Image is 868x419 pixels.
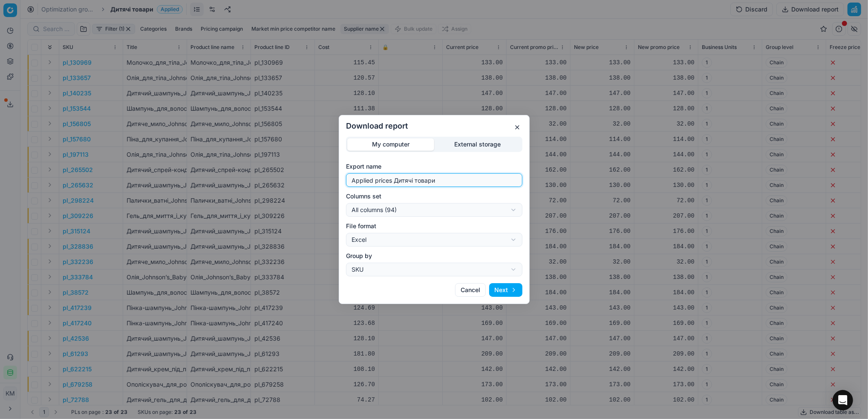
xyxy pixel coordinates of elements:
label: Columns set [346,192,522,201]
button: Next [489,283,522,297]
label: Group by [346,252,522,260]
button: Cancel [455,283,486,297]
button: My computer [347,138,434,151]
button: External storage [434,138,521,151]
h2: Download report [346,122,522,130]
label: Export name [346,162,522,171]
label: File format [346,222,522,230]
